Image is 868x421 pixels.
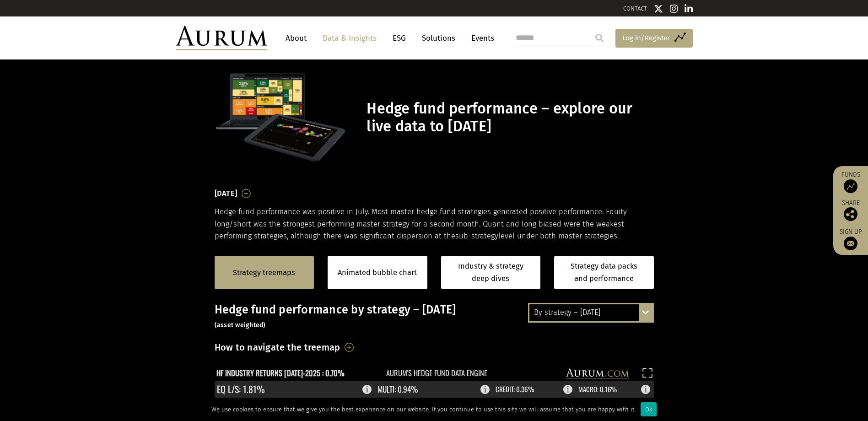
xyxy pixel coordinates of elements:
h3: How to navigate the treemap [215,340,340,355]
a: ESG [388,30,410,47]
h3: [DATE] [215,187,237,200]
h1: Hedge fund performance – explore our live data to [DATE] [367,100,651,135]
a: Sign up [838,228,863,250]
div: By strategy – [DATE] [529,304,652,321]
div: Ok [641,402,657,416]
img: Access Funds [844,179,857,193]
a: Strategy data packs and performance [554,256,654,289]
input: Submit [590,29,609,47]
a: Strategy treemaps [233,267,295,279]
span: sub-strategy [455,232,498,240]
img: Sign up to our newsletter [844,237,857,250]
img: Linkedin icon [685,4,693,13]
img: Twitter icon [654,4,663,13]
a: CONTACT [623,5,647,12]
p: Hedge fund performance was positive in July. Most master hedge fund strategies generated positive... [215,206,654,242]
span: Log in/Register [622,32,670,43]
img: Instagram icon [670,4,678,13]
h3: Hedge fund performance by strategy – [DATE] [215,303,654,330]
a: Events [467,30,494,47]
img: Aurum [176,26,267,50]
img: Share this post [844,207,857,221]
a: Funds [838,171,863,193]
a: Data & Insights [318,30,381,47]
a: Log in/Register [615,29,693,48]
a: Animated bubble chart [338,267,417,279]
a: Industry & strategy deep dives [441,256,541,289]
div: Share [838,200,863,221]
a: About [281,30,311,47]
small: (asset weighted) [215,321,266,329]
a: Solutions [417,30,460,47]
